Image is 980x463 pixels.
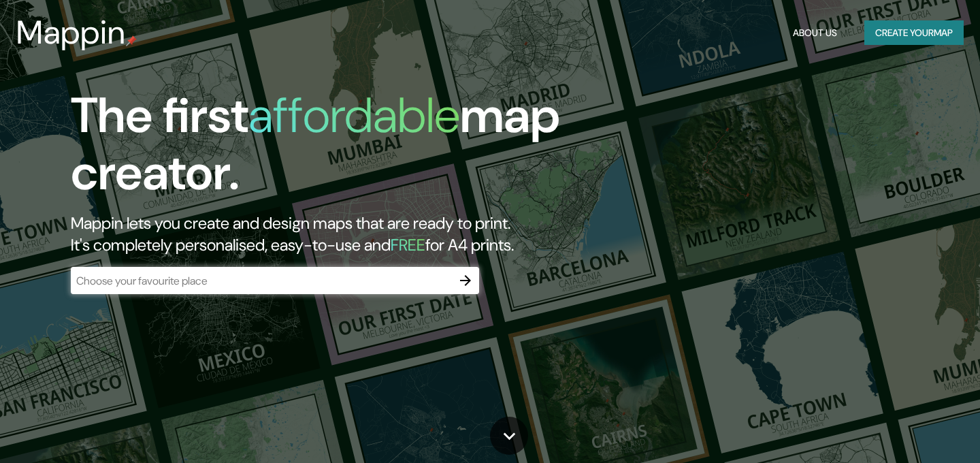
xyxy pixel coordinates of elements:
[71,87,561,212] h1: The first map creator.
[71,273,452,289] input: Choose your favourite place
[71,212,561,256] h2: Mappin lets you create and design maps that are ready to print. It's completely personalised, eas...
[864,20,964,46] button: Create yourmap
[248,84,460,147] h1: affordable
[126,35,137,46] img: mappin-pin
[16,14,126,52] h3: Mappin
[859,410,965,448] iframe: Help widget launcher
[391,234,425,255] h5: FREE
[787,20,843,46] button: About Us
